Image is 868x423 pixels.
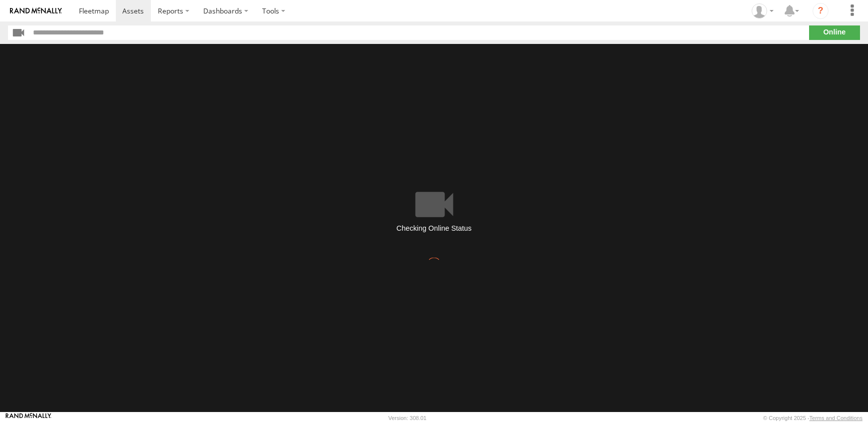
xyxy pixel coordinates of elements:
div: © Copyright 2025 - [763,415,863,421]
div: Barbara McNamee [748,3,777,18]
i: ? [813,3,829,19]
a: Visit our Website [5,413,51,423]
div: Version: 308.01 [389,415,427,421]
img: rand-logo.svg [10,7,62,14]
a: Terms and Conditions [810,415,863,421]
